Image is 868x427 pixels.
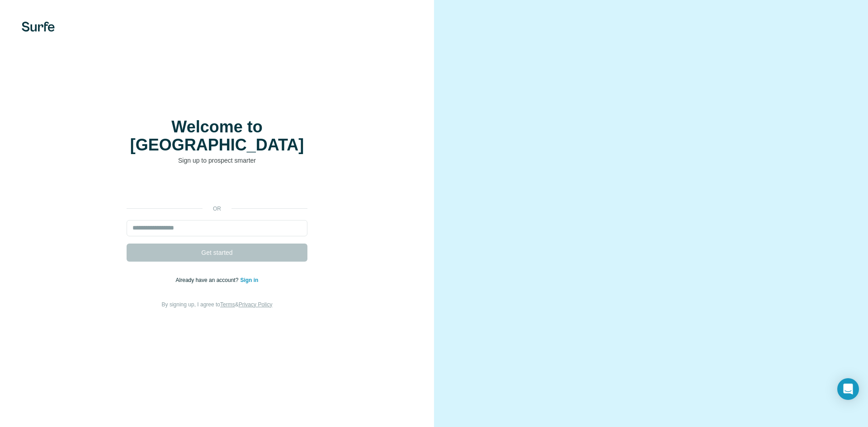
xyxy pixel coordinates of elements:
[127,118,307,154] h1: Welcome to [GEOGRAPHIC_DATA]
[127,156,307,165] p: Sign up to prospect smarter
[162,301,273,308] span: By signing up, I agree to &
[176,277,241,283] span: Already have an account?
[240,277,258,283] a: Sign in
[22,22,55,32] img: Surfe's logo
[220,301,235,308] a: Terms
[239,301,273,308] a: Privacy Policy
[837,378,859,400] div: Open Intercom Messenger
[203,205,231,213] p: or
[122,178,312,198] iframe: Sign in with Google Button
